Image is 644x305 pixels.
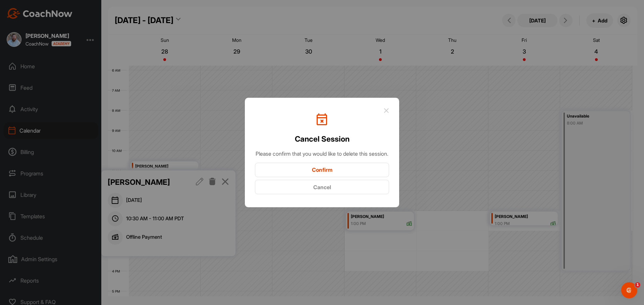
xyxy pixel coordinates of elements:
div: Please confirm that you would like to delete this session. [255,150,389,158]
iframe: Intercom live chat [621,282,637,298]
span: 1 [635,282,640,288]
button: Cancel [255,180,389,194]
button: Confirm [255,163,389,177]
h2: Cancel Session [295,133,350,145]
